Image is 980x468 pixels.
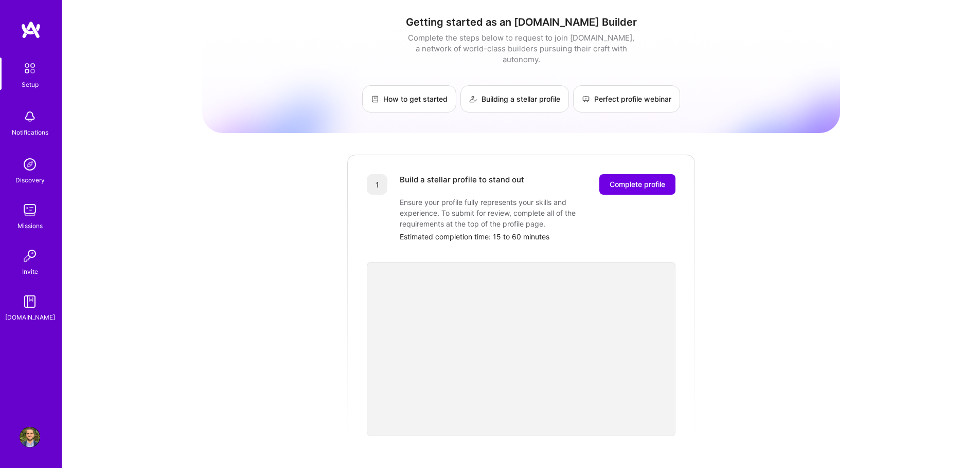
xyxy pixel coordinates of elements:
[5,312,55,323] div: [DOMAIN_NAME]
[582,95,590,103] img: Perfect profile webinar
[15,175,45,185] div: Discovery
[469,95,477,103] img: Building a stellar profile
[460,85,569,113] a: Building a stellar profile
[22,79,39,90] div: Setup
[20,246,40,266] img: Invite
[20,427,40,447] img: User Avatar
[367,262,675,436] iframe: video
[20,106,40,127] img: bell
[22,266,38,277] div: Invite
[202,16,840,28] h1: Getting started as an [DOMAIN_NAME] Builder
[21,21,41,39] img: logo
[20,200,40,220] img: teamwork
[20,154,40,175] img: discovery
[400,174,524,195] div: Build a stellar profile to stand out
[599,174,675,195] button: Complete profile
[573,85,680,113] a: Perfect profile webinar
[367,174,387,195] div: 1
[400,197,605,229] div: Ensure your profile fully represents your skills and experience. To submit for review, complete a...
[12,127,48,138] div: Notifications
[17,220,43,231] div: Missions
[20,291,40,312] img: guide book
[400,231,675,242] div: Estimated completion time: 15 to 60 minutes
[19,58,41,79] img: setup
[371,95,379,103] img: How to get started
[362,85,456,113] a: How to get started
[17,427,43,447] a: User Avatar
[610,179,665,190] span: Complete profile
[405,32,637,65] div: Complete the steps below to request to join [DOMAIN_NAME], a network of world-class builders purs...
